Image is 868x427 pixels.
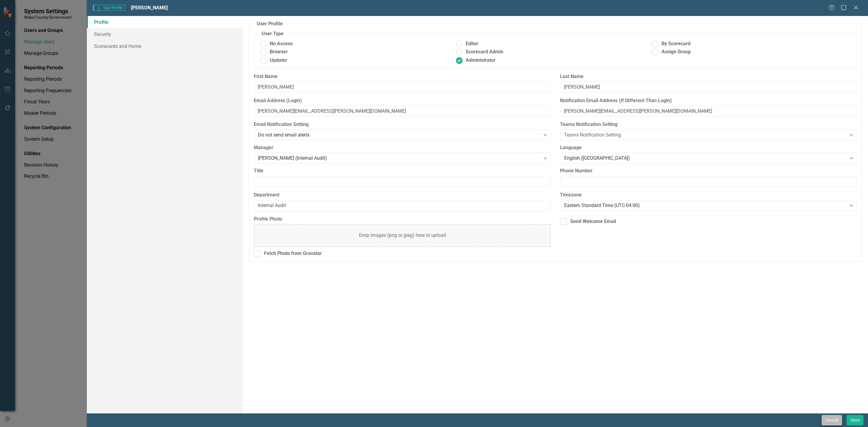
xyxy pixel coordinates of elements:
[564,202,846,209] div: Eastern Standard Time (UTC-04:00)
[570,218,616,225] div: Send Welcome Email
[564,132,846,139] div: Teams Notification Setting
[564,155,846,162] div: English ([GEOGRAPHIC_DATA])
[254,97,551,104] label: Email Address (Login)
[560,97,857,104] label: Notification Email Address (If Different Than Login)
[258,155,540,162] div: [PERSON_NAME] (Internal Audit)
[87,16,243,28] a: Profile
[359,232,446,239] div: Drop images (png or jpeg) here to upload
[254,20,286,27] legend: User Profile
[258,132,540,139] div: Do not send email alerts
[270,40,293,47] span: No Access
[662,40,690,47] span: By Scorecard
[560,192,857,199] label: Timezone
[93,5,125,11] span: User Profile
[466,49,503,55] span: Scorecard Admin
[560,168,857,174] label: Phone Number
[264,250,322,257] div: Fetch Photo from Gravatar
[466,40,478,47] span: Editor
[131,5,168,11] span: [PERSON_NAME]
[560,121,857,128] label: Teams Notification Setting
[87,28,243,40] a: Security
[254,216,551,223] label: Profile Photo
[254,192,551,199] label: Department
[254,144,551,151] label: Manager
[847,415,863,425] button: Save
[254,168,551,174] label: Title
[254,121,551,128] label: Email Notification Setting
[560,73,857,80] label: Last Name
[270,49,288,55] span: Browser
[87,40,243,52] a: Scorecards and Home
[270,57,287,64] span: Updater
[822,415,842,425] button: Cancel
[466,57,495,64] span: Administrator
[560,144,857,151] label: Language
[662,49,691,55] span: Assign Group
[254,73,551,80] label: First Name
[259,30,287,37] legend: User Type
